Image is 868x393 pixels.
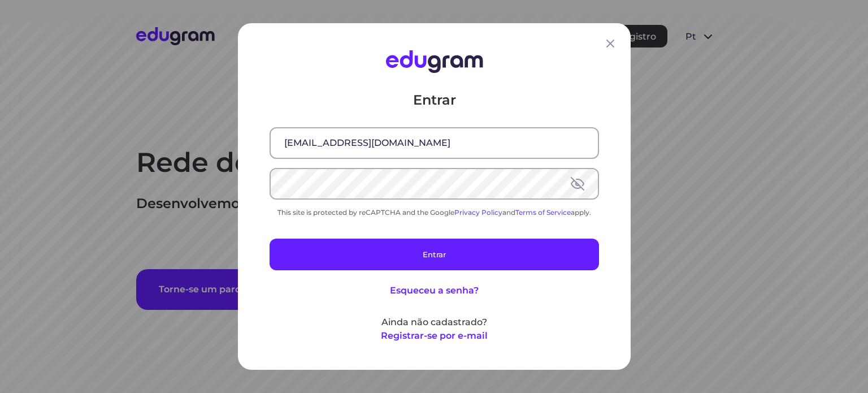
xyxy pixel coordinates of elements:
button: Registrar-se por e-mail [381,329,488,343]
a: Privacy Policy [454,208,502,217]
input: E-mail [271,128,598,158]
img: Edugram Logo [385,50,483,73]
a: Terms of Service [515,208,571,217]
button: Esqueceu a senha? [390,284,479,297]
p: Ainda não cadastrado? [270,316,599,329]
div: This site is protected by reCAPTCHA and the Google and apply. [270,208,599,217]
p: Entrar [270,91,599,109]
button: Entrar [270,239,599,270]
